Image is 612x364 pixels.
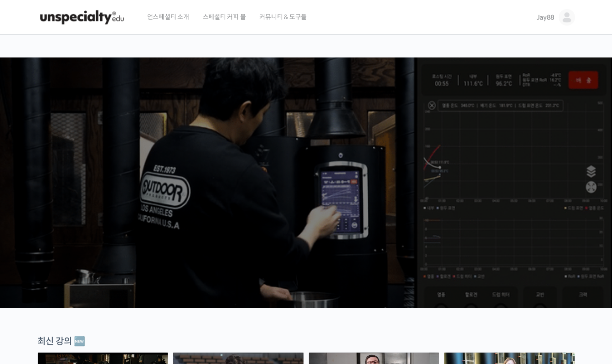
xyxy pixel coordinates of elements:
[536,13,554,21] span: Jay88
[9,140,603,186] p: [PERSON_NAME]을 다하는 당신을 위해, 최고와 함께 만든 커피 클래스
[37,335,575,348] div: 최신 강의 🆕
[9,190,603,203] p: 시간과 장소에 구애받지 않고, 검증된 커리큘럼으로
